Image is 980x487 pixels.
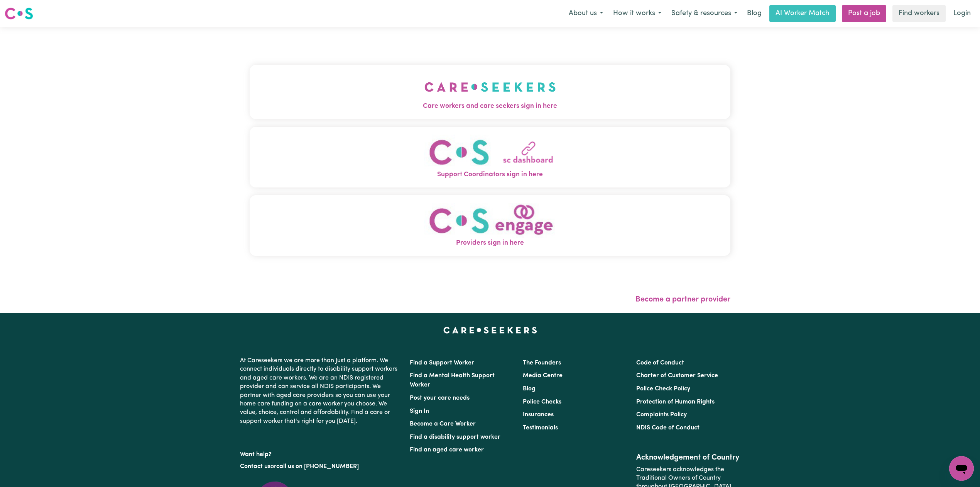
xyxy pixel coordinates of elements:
a: NDIS Code of Conduct [636,425,700,431]
a: Post your care needs [410,395,470,401]
a: Contact us [240,463,270,470]
a: call us on [PHONE_NUMBER] [276,463,359,470]
a: Complaints Policy [636,412,687,418]
a: Become a Care Worker [410,421,476,427]
button: Care workers and care seekers sign in here [250,65,730,119]
a: Sign In [410,408,429,414]
span: Support Coordinators sign in here [250,170,730,180]
a: Find a disability support worker [410,434,500,440]
p: At Careseekers we are more than just a platform. We connect individuals directly to disability su... [240,353,400,429]
a: Find a Mental Health Support Worker [410,373,495,388]
p: Want help? [240,447,400,459]
a: Login [949,5,975,22]
a: Careseekers logo [5,5,33,22]
span: Providers sign in here [250,238,730,248]
a: Become a partner provider [635,296,730,303]
a: Protection of Human Rights [636,399,715,405]
a: Media Centre [523,373,563,379]
button: Safety & resources [666,5,742,22]
a: AI Worker Match [769,5,836,22]
iframe: Button to launch messaging window [949,456,974,481]
a: Blog [523,386,536,392]
img: Careseekers logo [5,7,33,20]
p: or [240,459,400,474]
button: Support Coordinators sign in here [250,127,730,187]
button: How it works [608,5,666,22]
span: Care workers and care seekers sign in here [250,101,730,111]
a: Insurances [523,412,554,418]
a: The Founders [523,360,561,366]
button: About us [564,5,608,22]
h2: Acknowledgement of Country [636,453,740,462]
a: Charter of Customer Service [636,373,718,379]
a: Testimonials [523,425,558,431]
button: Providers sign in here [250,195,730,256]
a: Police Checks [523,399,561,405]
a: Police Check Policy [636,386,690,392]
a: Post a job [842,5,886,22]
a: Careseekers home page [443,327,537,333]
a: Find an aged care worker [410,447,484,453]
a: Blog [742,5,766,22]
a: Find a Support Worker [410,360,474,366]
a: Code of Conduct [636,360,684,366]
a: Find workers [892,5,946,22]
